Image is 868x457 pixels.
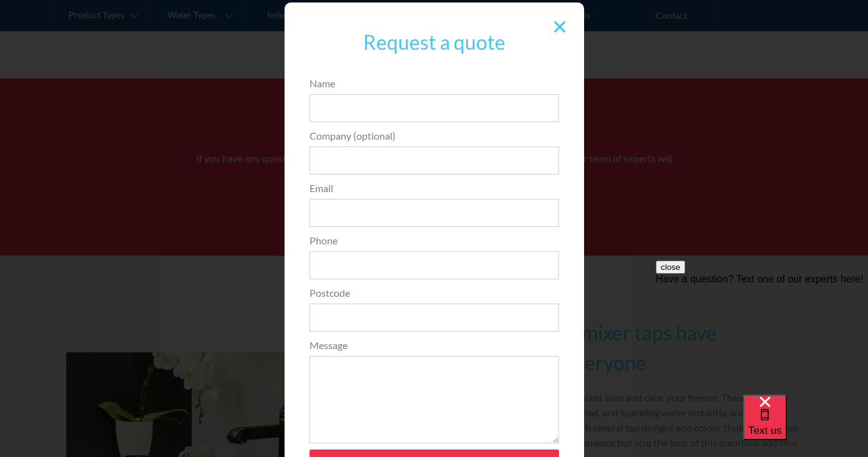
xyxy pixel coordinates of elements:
[310,128,559,143] label: Company (optional)
[743,395,868,457] iframe: podium webchat widget bubble
[310,286,559,301] label: Postcode
[310,338,559,353] label: Message
[310,76,559,91] label: Name
[310,27,559,57] h3: Request a quote
[310,181,559,196] label: Email
[656,261,868,410] iframe: podium webchat widget prompt
[310,233,559,248] label: Phone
